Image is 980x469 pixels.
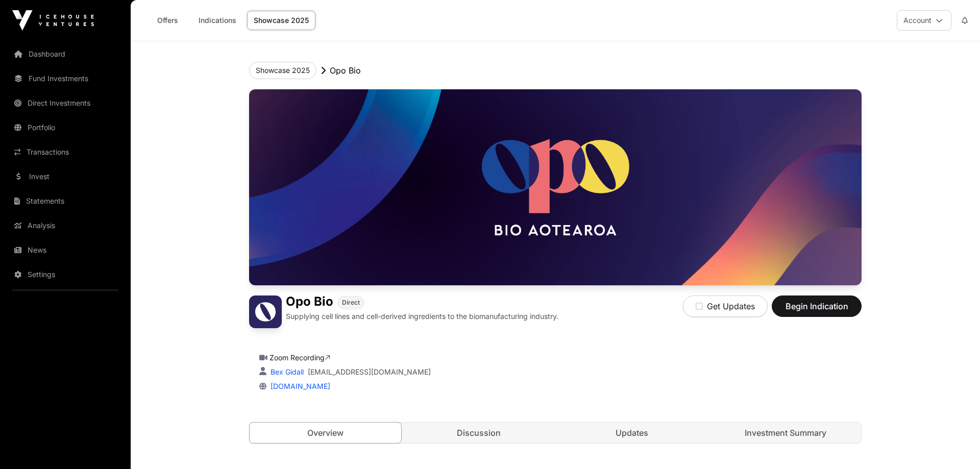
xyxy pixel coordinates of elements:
[403,423,555,443] a: Discussion
[8,141,122,163] a: Transactions
[772,295,862,317] button: Begin Indication
[8,263,122,286] a: Settings
[266,382,330,390] a: [DOMAIN_NAME]
[8,92,122,114] a: Direct Investments
[286,295,333,309] h1: Opo Bio
[249,62,316,79] button: Showcase 2025
[556,423,708,443] a: Updates
[147,11,188,30] a: Offers
[710,423,862,443] a: Investment Summary
[286,311,558,322] p: Supplying cell lines and cell-derived ingredients to the biomanufacturing industry.
[12,10,94,31] img: Icehouse Ventures Logo
[269,353,330,362] a: Zoom Recording
[929,420,980,469] iframe: Chat Widget
[192,11,243,30] a: Indications
[330,64,361,77] p: Opo Bio
[249,89,862,285] img: Opo Bio
[247,11,315,30] a: Showcase 2025
[268,367,304,376] a: Bex Gidall
[8,43,122,65] a: Dashboard
[249,295,282,328] img: Opo Bio
[308,367,431,377] a: [EMAIL_ADDRESS][DOMAIN_NAME]
[683,295,768,317] button: Get Updates
[8,214,122,237] a: Analysis
[8,239,122,261] a: News
[897,10,951,31] button: Account
[772,306,862,316] a: Begin Indication
[785,300,849,312] span: Begin Indication
[342,299,360,307] span: Direct
[8,190,122,212] a: Statements
[249,422,402,443] a: Overview
[250,423,861,443] nav: Tabs
[8,67,122,90] a: Fund Investments
[8,116,122,139] a: Portfolio
[8,165,122,188] a: Invest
